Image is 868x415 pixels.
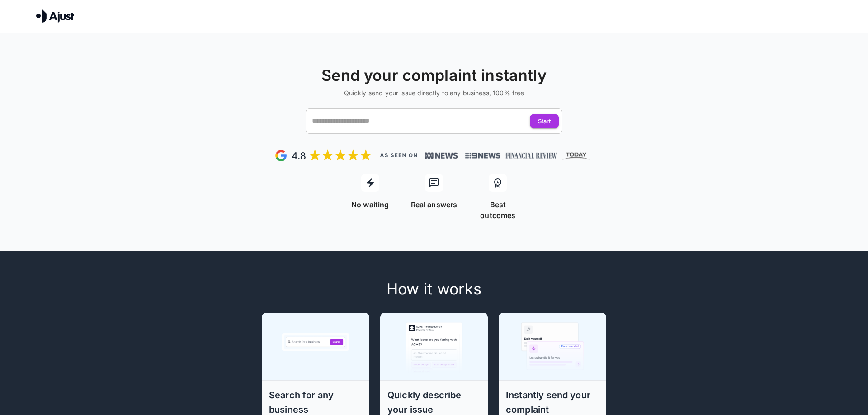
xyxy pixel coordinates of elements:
[472,199,524,221] p: Best outcomes
[351,199,389,210] p: No waiting
[380,153,417,158] img: As seen on
[530,114,559,128] button: Start
[462,149,594,162] img: News, Financial Review, Today
[425,151,458,160] img: News, Financial Review, Today
[274,148,373,163] img: Google Review - 5 stars
[389,312,479,380] img: Step 2
[411,199,458,210] p: Real answers
[270,312,361,380] img: Step 1
[36,9,74,23] img: Ajust
[4,66,864,85] h4: Send your complaint instantly
[4,89,864,98] h6: Quickly send your issue directly to any business, 100% free
[203,280,665,298] h4: How it works
[507,312,598,380] img: Step 3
